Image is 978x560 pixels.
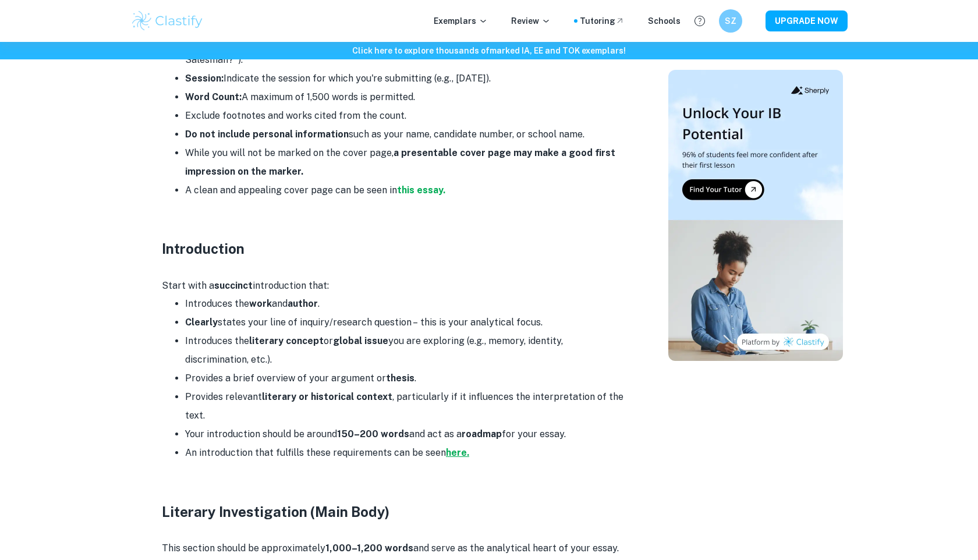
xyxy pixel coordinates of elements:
[185,317,218,328] strong: Clearly
[185,125,628,144] li: such as your name, candidate number, or school name.
[262,391,392,402] strong: literary or historical context
[333,335,388,346] strong: global issue
[162,277,628,295] p: Start with a introduction that:
[185,444,628,462] li: An introduction that fulfills these requirements can be seen
[580,15,625,27] a: Tutoring
[185,295,628,313] li: Introduces the and .
[185,388,628,425] li: Provides relevant , particularly if it influences the interpretation of the text.
[690,11,710,31] button: Help and Feedback
[511,15,551,27] p: Review
[386,373,414,384] strong: thesis
[185,144,628,181] li: While you will not be marked on the cover page,
[2,44,976,57] h6: Click here to explore thousands of marked IA, EE and TOK exemplars !
[719,9,742,33] button: SZ
[185,313,628,332] li: states your line of inquiry/research question – this is your analytical focus.
[185,181,628,200] li: A clean and appealing cover page can be seen in
[325,543,413,554] strong: 1,000–1,200 words
[249,298,272,309] strong: work
[214,280,253,291] strong: succinct
[397,185,445,196] a: this essay.
[185,369,628,388] li: Provides a brief overview of your argument or .
[185,73,224,84] strong: Session:
[185,88,628,107] li: A maximum of 1,500 words is permitted.
[668,70,843,361] img: Thumbnail
[185,129,349,140] strong: Do not include personal information
[434,15,488,27] p: Exemplars
[724,15,738,27] h6: SZ
[185,147,615,177] strong: a presentable cover page may make a good first impression on the marker.
[337,428,409,440] strong: 150–200 words
[462,428,502,440] strong: roadmap
[185,91,242,102] strong: Word Count:
[185,69,628,88] li: Indicate the session for which you're submitting (e.g., [DATE]).
[648,15,681,27] a: Schools
[162,238,628,259] h3: Introduction
[446,447,469,458] a: here.
[185,107,628,125] li: Exclude footnotes and works cited from the count.
[162,501,628,522] h3: Literary Investigation (Main Body)
[249,335,324,346] strong: literary concept
[288,298,318,309] strong: author
[130,9,204,33] img: Clastify logo
[766,10,848,31] button: UPGRADE NOW
[185,425,628,444] li: Your introduction should be around and act as a for your essay.
[185,332,628,369] li: Introduces the or you are exploring (e.g., memory, identity, discrimination, etc.).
